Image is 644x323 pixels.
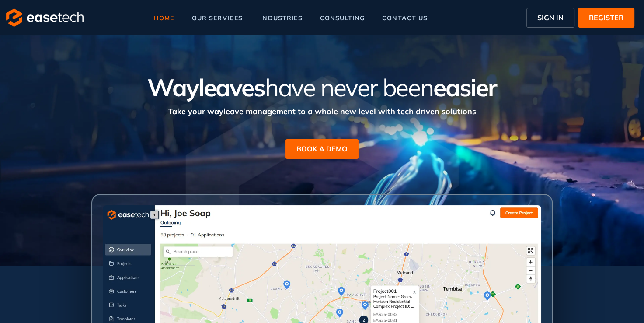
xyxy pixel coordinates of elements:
span: REGISTER [589,12,623,23]
span: home [154,15,174,21]
span: our services [191,15,243,21]
span: contact us [382,15,428,21]
div: Take your wayleave management to a whole new level with tech driven solutions [71,101,574,117]
button: SIGN IN [526,8,574,28]
span: consulting [320,15,365,21]
span: have never been [265,72,433,102]
span: Wayleaves [147,72,265,102]
span: industries [260,15,302,21]
span: easier [433,72,497,102]
span: BOOK A DEMO [296,144,348,154]
button: BOOK A DEMO [285,139,359,159]
img: logo [6,8,84,27]
button: REGISTER [578,8,634,28]
span: SIGN IN [537,12,564,23]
